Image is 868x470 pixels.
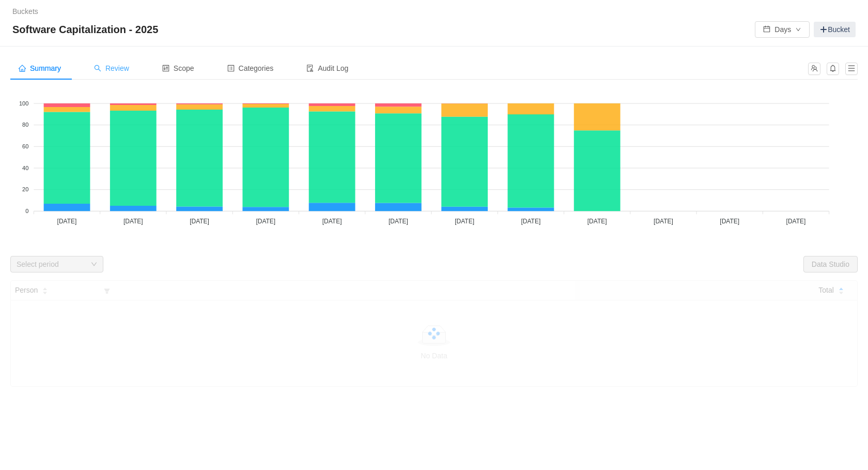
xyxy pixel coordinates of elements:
i: icon: home [19,65,26,72]
tspan: [DATE] [389,218,408,225]
tspan: 100 [19,100,28,107]
a: Bucket [814,22,856,37]
div: Select period [17,259,86,269]
tspan: [DATE] [455,218,474,225]
i: icon: search [94,65,101,72]
tspan: 0 [25,208,28,214]
i: icon: control [162,65,169,72]
tspan: [DATE] [521,218,541,225]
span: Categories [227,64,274,72]
tspan: [DATE] [322,218,342,225]
tspan: [DATE] [786,218,806,225]
tspan: 60 [22,143,28,149]
i: icon: profile [227,65,235,72]
span: Summary [19,64,61,72]
button: icon: team [808,63,820,75]
i: icon: audit [306,65,314,72]
i: icon: down [91,261,97,268]
tspan: [DATE] [587,218,607,225]
button: icon: menu [845,63,858,75]
span: Review [94,64,129,72]
button: icon: calendarDaysicon: down [755,21,810,38]
tspan: 40 [22,165,28,171]
button: icon: bell [827,63,839,75]
tspan: 20 [22,186,28,192]
tspan: [DATE] [190,218,209,225]
span: Audit Log [306,64,348,72]
tspan: [DATE] [256,218,275,225]
span: Scope [162,64,194,72]
tspan: [DATE] [720,218,739,225]
tspan: [DATE] [123,218,143,225]
a: Buckets [12,7,38,16]
tspan: [DATE] [57,218,77,225]
tspan: [DATE] [654,218,673,225]
tspan: 80 [22,122,28,128]
span: Software Capitalization - 2025 [12,21,164,38]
